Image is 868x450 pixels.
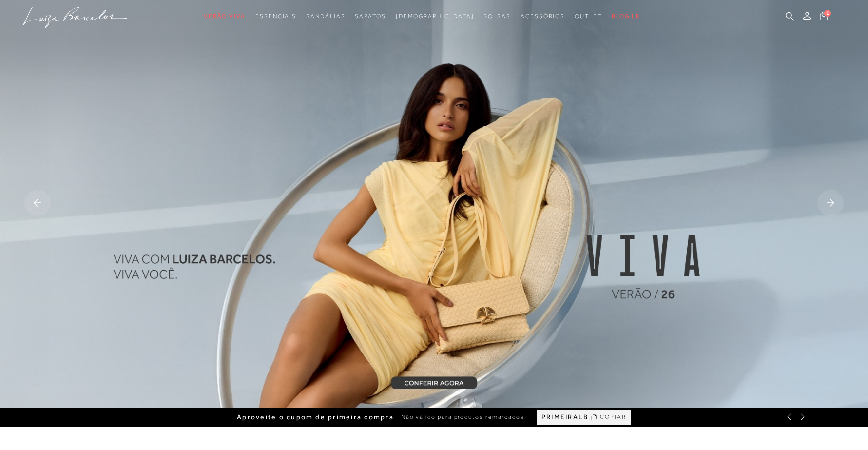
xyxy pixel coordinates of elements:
span: PRIMEIRALB [541,413,588,421]
button: 0 [817,11,830,24]
span: Sapatos [355,13,386,20]
span: Bolsas [483,13,511,20]
a: categoryNavScreenReaderText [575,7,602,25]
span: Sandálias [306,13,345,20]
span: [DEMOGRAPHIC_DATA] [396,13,474,20]
a: categoryNavScreenReaderText [521,7,565,25]
a: BLOG LB [612,7,640,25]
span: BLOG LB [612,13,640,20]
span: Aproveite o cupom de primeira compra [237,413,394,421]
a: noSubCategoriesText [396,7,474,25]
a: categoryNavScreenReaderText [306,7,345,25]
a: categoryNavScreenReaderText [355,7,386,25]
span: Essenciais [255,13,296,20]
span: Não válido para produtos remarcados. [401,413,527,421]
span: Verão Viva [204,13,246,20]
span: Outlet [575,13,602,20]
a: categoryNavScreenReaderText [483,7,511,25]
a: categoryNavScreenReaderText [204,7,246,25]
span: Acessórios [521,13,565,20]
a: categoryNavScreenReaderText [255,7,296,25]
span: 0 [824,10,831,17]
span: COPIAR [600,412,626,422]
